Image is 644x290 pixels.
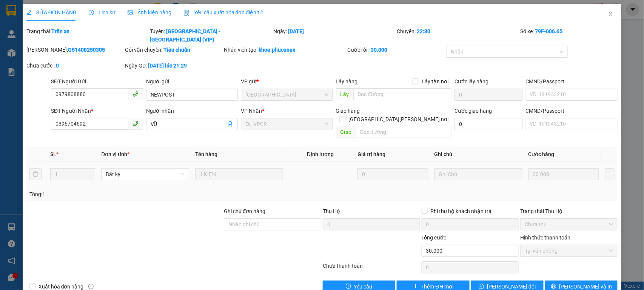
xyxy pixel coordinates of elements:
input: Dọc đường [356,126,451,138]
div: SĐT Người Gửi [51,77,143,86]
span: Tên hàng [195,151,217,157]
th: Ghi chú [431,147,525,162]
span: Tổng cước [422,235,447,241]
span: info-circle [88,284,94,289]
span: Chưa thu [525,219,613,230]
span: Bất kỳ [106,169,185,180]
div: CMND/Passport [526,107,618,115]
span: Đơn vị tính [101,151,129,157]
div: Cước rồi : [347,46,445,54]
input: 0 [357,168,428,180]
b: Q51408250305 [68,47,105,53]
div: Tổng: 1 [29,190,249,198]
span: close [608,11,614,17]
span: Giá trị hàng [357,151,385,157]
span: Định lượng [307,151,334,157]
input: 0 [528,168,599,180]
b: Tiêu chuẩn [163,47,190,53]
b: [GEOGRAPHIC_DATA] - [GEOGRAPHIC_DATA] (VIP) [150,28,220,43]
div: Trạng thái Thu Hộ [520,207,618,215]
b: 30.000 [371,47,387,53]
span: clock-circle [89,10,94,15]
div: Ngày GD: [125,61,222,70]
div: Chưa thanh toán [322,262,421,275]
div: Người nhận [146,107,238,115]
span: Phí thu hộ khách nhận trả [428,207,495,215]
div: Tuyến: [149,27,273,44]
input: Dọc đường [353,88,451,100]
b: 22:30 [417,28,430,34]
span: ĐL Quận 5 [245,89,328,100]
div: [PERSON_NAME]: [26,46,124,54]
span: [GEOGRAPHIC_DATA][PERSON_NAME] nơi [345,115,451,123]
b: 79F-006.65 [535,28,563,34]
label: Hình thức thanh toán [520,235,570,241]
div: Gói vận chuyển: [125,46,222,54]
span: Thu Hộ [323,208,340,214]
div: SĐT Người Nhận [51,107,143,115]
span: Giao [336,126,356,138]
span: ĐL VPCR [245,118,328,130]
div: Ngày: [273,27,396,44]
span: Giao hàng [336,108,360,114]
span: VP Nhận [241,108,262,114]
span: Lấy tận nơi [419,77,451,86]
span: user-add [227,121,233,127]
label: Cước giao hàng [454,108,492,114]
b: [DATE] [288,28,304,34]
span: SL [50,151,56,157]
span: save [479,284,484,290]
button: Close [600,4,621,25]
span: printer [551,284,556,290]
span: picture [128,10,133,15]
b: [DATE] lúc 21:29 [148,63,187,69]
div: Trạng thái: [26,27,149,44]
span: exclamation-circle [346,284,351,290]
div: CMND/Passport [526,77,618,86]
div: Chuyến: [396,27,519,44]
span: Lịch sử [89,9,116,15]
b: Trên xe [51,28,69,34]
span: Lấy hàng [336,78,358,84]
div: Người gửi [146,77,238,86]
b: khoe.phucanex [259,47,295,53]
input: Cước lấy hàng [454,89,523,101]
div: VP gửi [241,77,333,86]
span: plus [413,284,418,290]
div: Chưa cước : [26,61,124,70]
span: Cước hàng [528,151,555,157]
input: VD: Bàn, Ghế [195,168,283,180]
span: SỬA ĐƠN HÀNG [26,9,77,15]
span: Tại văn phòng [525,245,613,256]
label: Ghi chú đơn hàng [224,208,265,214]
button: delete [29,168,42,180]
b: 0 [56,63,59,69]
div: Nhân viên tạo: [224,46,346,54]
span: Yêu cầu xuất hóa đơn điện tử [183,9,263,15]
div: Số xe: [520,27,619,44]
span: phone [132,91,139,97]
span: Ảnh kiện hàng [128,9,171,15]
label: Cước lấy hàng [454,78,488,84]
input: Ghi Chú [434,168,522,180]
span: phone [132,120,139,126]
input: Cước giao hàng [454,118,523,130]
img: icon [183,10,190,16]
span: edit [26,10,32,15]
span: Lấy [336,88,353,100]
input: Ghi chú đơn hàng [224,218,321,230]
button: plus [605,168,615,180]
